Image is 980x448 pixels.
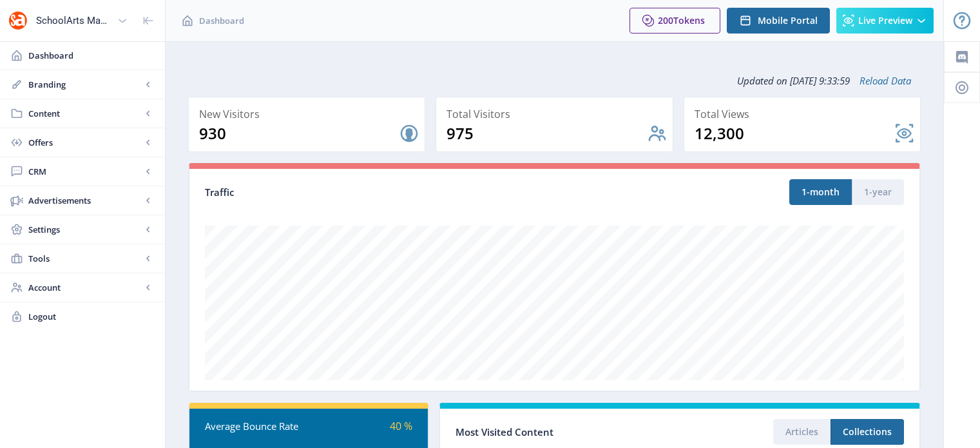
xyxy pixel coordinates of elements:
div: Average Bounce Rate [205,419,309,434]
span: Branding [28,78,142,91]
div: Total Views [695,105,915,123]
span: Tools [28,252,142,265]
span: Live Preview [858,15,912,26]
div: Total Visitors [447,105,667,123]
span: Advertisements [28,194,142,207]
span: CRM [28,165,142,178]
div: Most Visited Content [456,422,680,442]
div: Traffic [205,185,555,200]
button: 1-month [789,179,852,205]
button: Live Preview [836,8,934,34]
span: Mobile Portal [758,15,818,26]
span: Account [28,281,142,294]
a: Reload Data [850,74,911,87]
span: Logout [28,310,155,323]
span: Offers [28,136,142,149]
button: 200Tokens [629,8,720,34]
div: SchoolArts Magazine [36,6,112,35]
img: properties.app_icon.png [8,10,28,31]
div: 930 [199,123,399,144]
div: Updated on [DATE] 9:33:59 [188,64,921,97]
span: Dashboard [28,49,155,62]
div: 12,300 [695,123,894,144]
button: 1-year [852,179,904,205]
span: Tokens [673,14,705,26]
span: 40 % [390,419,412,433]
button: Articles [773,419,831,445]
button: Mobile Portal [727,8,830,34]
span: Dashboard [199,14,244,27]
span: Content [28,107,142,120]
div: New Visitors [199,105,419,123]
div: 975 [447,123,646,144]
button: Collections [831,419,904,445]
span: Settings [28,223,142,236]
